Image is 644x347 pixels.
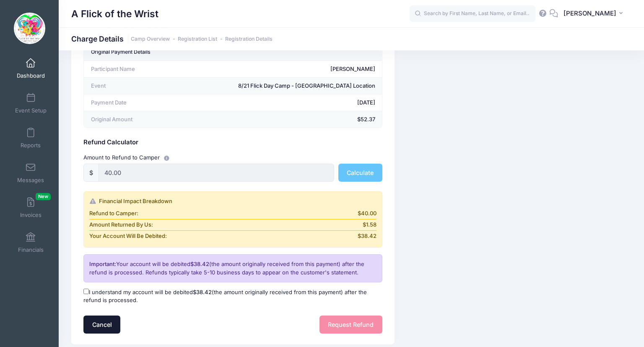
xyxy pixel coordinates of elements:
button: Cancel [83,316,120,334]
span: Important: [89,261,116,267]
span: Dashboard [17,72,45,79]
h1: Charge Details [71,34,273,43]
div: Amount to Refund to Camper [80,153,387,162]
td: Original Amount [84,111,166,128]
h5: Refund Calculator [83,139,382,146]
button: [PERSON_NAME] [558,4,631,23]
td: [DATE] [166,94,382,111]
a: Dashboard [11,54,51,83]
input: I understand my account will be debited$38.42(the amount originally received from this payment) a... [83,289,89,294]
span: Invoices [20,211,42,219]
td: [PERSON_NAME] [166,61,382,78]
td: Participant Name [84,61,166,78]
span: $38.42 [193,289,212,295]
input: Search by First Name, Last Name, or Email... [410,5,535,22]
span: New [36,193,51,200]
span: $40.00 [358,209,377,218]
span: Messages [17,177,44,184]
a: Event Setup [11,89,51,118]
span: $1.58 [363,221,377,229]
span: Amount Returned By Us: [89,221,153,229]
a: Registration Details [225,36,273,42]
div: Your account will be debited (the amount originally received from this payment) after the refund ... [83,254,382,282]
td: Event [84,78,166,94]
a: InvoicesNew [11,193,51,222]
span: Reports [21,142,41,149]
span: Financials [18,246,44,253]
div: Financial Impact Breakdown [89,197,377,206]
a: Camp Overview [131,36,170,42]
div: $ [83,164,99,182]
span: $38.42 [358,232,377,240]
label: I understand my account will be debited (the amount originally received from this payment) after ... [83,288,382,305]
span: $38.42 [190,261,209,267]
span: Your Account Will Be Debited: [89,232,167,240]
div: Original Payment Details [91,47,151,58]
span: Event Setup [15,107,47,114]
a: Registration List [178,36,217,42]
h1: A Flick of the Wrist [71,4,158,23]
span: [PERSON_NAME] [563,9,616,18]
a: Messages [11,158,51,188]
a: Financials [11,228,51,257]
td: 8/21 Flick Day Camp - [GEOGRAPHIC_DATA] Location [166,78,382,94]
td: Payment Date [84,94,166,111]
input: 0.00 [99,164,334,182]
img: A Flick of the Wrist [14,13,45,44]
span: Refund to Camper: [89,209,138,218]
a: Reports [11,123,51,153]
td: $52.37 [166,111,382,128]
